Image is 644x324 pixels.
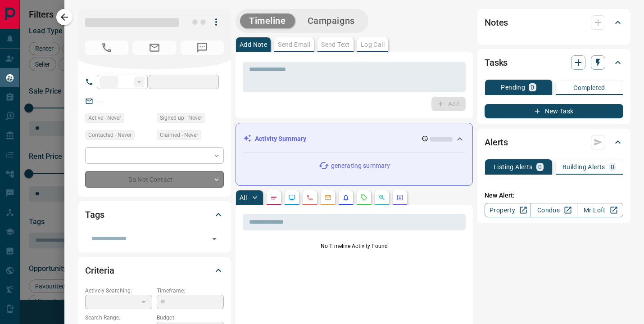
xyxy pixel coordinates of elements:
a: Property [485,203,531,217]
p: 0 [611,164,614,170]
svg: Agent Actions [396,194,404,201]
a: -- [100,97,103,104]
div: Criteria [85,260,224,281]
p: 0 [531,84,534,90]
div: Notes [485,12,623,33]
span: No Number [181,40,224,55]
button: New Task [485,104,623,118]
h2: Tags [85,207,104,222]
h2: Alerts [485,135,508,149]
p: All [240,194,247,201]
svg: Listing Alerts [342,194,349,201]
span: Signed up - Never [160,113,202,122]
span: Contacted - Never [88,130,132,139]
p: Pending [501,84,525,90]
div: Alerts [485,131,623,153]
svg: Emails [324,194,331,201]
p: generating summary [331,161,390,171]
div: Activity Summary [243,130,465,147]
span: No Email [133,40,176,55]
a: Condos [531,203,577,217]
svg: Requests [360,194,367,201]
div: Do Not Contact [85,171,224,188]
p: No Timeline Activity Found [243,242,466,250]
h2: Notes [485,15,508,30]
h2: Tasks [485,55,508,70]
p: Timeframe: [157,287,224,295]
button: Open [208,233,221,245]
p: Activity Summary [255,134,306,144]
svg: Notes [270,194,277,201]
div: Tasks [485,52,623,73]
p: Building Alerts [562,164,605,170]
p: Budget: [157,314,224,322]
div: Tags [85,204,224,225]
span: No Number [85,40,128,55]
button: Campaigns [299,13,364,28]
p: Add Note [240,41,267,48]
p: New Alert: [485,191,623,200]
p: Listing Alerts [494,164,533,170]
a: Mr.Loft [577,203,623,217]
p: 0 [538,164,542,170]
svg: Lead Browsing Activity [288,194,295,201]
button: Timeline [240,13,295,28]
svg: Calls [306,194,313,201]
span: Claimed - Never [160,130,198,139]
svg: Opportunities [378,194,385,201]
span: Active - Never [88,113,121,122]
p: Actively Searching: [85,287,152,295]
h2: Criteria [85,263,114,278]
p: Completed [573,85,605,91]
p: Search Range: [85,314,152,322]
